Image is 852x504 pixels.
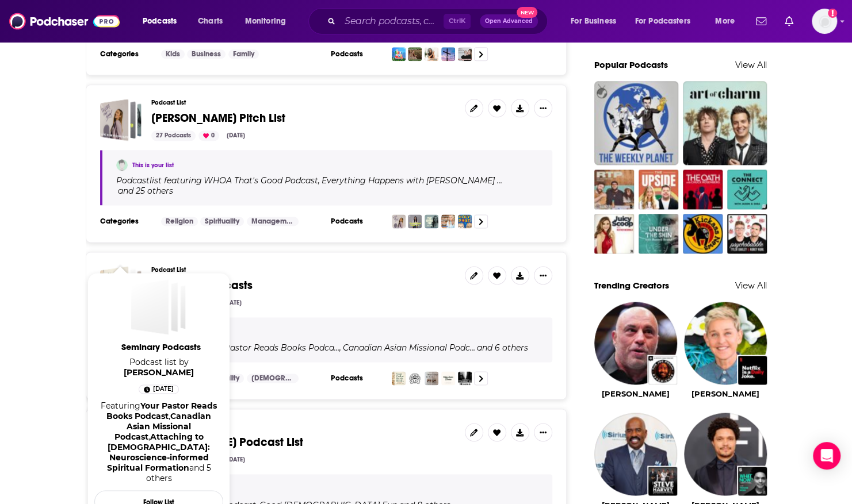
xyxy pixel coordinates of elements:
[247,217,299,226] a: Management
[204,343,339,352] h4: Your Pastor Reads Books Podca…
[161,49,185,59] a: Kids
[425,214,438,228] img: That Sounds Fun with Annie F. Downs
[727,214,767,253] img: Psychobabble with Tyler Oakley & Korey Kuhl
[458,371,472,385] img: Theology on Mission
[392,214,406,228] img: WHOA That's Good Podcast
[648,467,677,495] img: The Steve Harvey Morning Show
[683,170,723,209] a: The Oath with Chuck Rosenberg
[684,413,767,495] img: Trevor Noah
[151,99,456,106] h3: Podcast List
[202,176,318,185] a: WHOA That's Good Podcast
[331,49,383,59] h3: Podcasts
[143,13,177,29] span: Podcasts
[727,170,767,209] a: The Connect
[485,18,533,24] span: Open Advanced
[715,13,735,29] span: More
[425,47,438,61] img: The Bible2School Podcast with Meredith
[131,279,186,334] a: Seminary Podcasts
[320,176,502,185] a: Everything Happens with [PERSON_NAME] …
[319,8,559,34] div: Search podcasts, credits, & more...
[139,384,179,394] a: Jan 10th, 2025
[322,176,502,185] h4: Everything Happens with [PERSON_NAME] …
[635,13,690,29] span: For Podcasters
[116,159,128,171] img: Shelley Bacote
[594,413,677,495] img: Steve Harvey
[683,81,767,165] img: The Art of Charm
[477,343,528,353] p: and 6 others
[151,112,285,125] a: [PERSON_NAME] Pitch List
[563,12,631,30] button: open menu
[594,280,669,291] a: Trending Creators
[534,266,552,284] button: Show More Button
[340,12,444,30] input: Search podcasts, credits, & more...
[828,9,837,18] svg: Add a profile image
[812,9,837,34] span: Logged in as ShellB
[247,374,299,383] a: [DEMOGRAPHIC_DATA]
[684,302,767,384] img: Ellen DeGeneres
[118,186,173,196] p: and 25 others
[94,357,223,378] span: Podcast list by
[116,175,538,196] div: Podcast list featuring
[735,59,767,70] a: View All
[151,423,456,430] h3: Podcast List
[392,47,406,61] img: The Bible for Kids Podcast
[200,217,244,226] a: Spirituality
[639,170,678,209] a: THE UPSIDE with Callie and Jeff Dauler
[331,217,383,226] h3: Podcasts
[738,467,767,495] img: What Now? with Trevor Noah
[639,214,678,253] a: Under The Skin with Russell Brand
[534,99,552,117] button: Show More Button
[738,356,767,384] img: Netflix Is A Daily Joke
[100,217,152,226] h3: Categories
[204,176,318,185] h4: WHOA That's Good Podcast
[153,383,174,395] span: [DATE]
[237,12,301,30] button: open menu
[161,217,198,226] a: Religion
[628,12,707,30] button: open menu
[812,9,837,34] button: Show profile menu
[222,130,250,141] div: [DATE]
[594,81,678,165] img: The Weekly Planet
[169,411,170,421] span: ,
[594,59,668,70] a: Popular Podcasts
[222,455,250,465] div: [DATE]
[441,47,455,61] img: Bible Podcast for Kids and Teens
[602,389,670,398] a: Joe Rogan
[198,130,219,141] div: 0
[106,401,217,421] a: Your Pastor Reads Books Podcast
[594,170,634,209] img: Rooster Teeth Podcast
[100,99,142,141] a: Valorie Burton Pitch List
[408,371,422,385] img: Canadian Asian Missional Podcast
[318,175,320,186] span: ,
[187,49,226,59] a: Business
[707,12,749,30] button: open menu
[116,343,538,353] div: Podcast list featuring
[132,161,174,169] a: This is your list
[751,11,771,31] a: Show notifications dropdown
[97,341,226,352] span: Seminary Podcasts
[339,343,341,353] span: ,
[245,13,286,29] span: Monitoring
[9,10,120,32] img: Podchaser - Follow, Share and Rate Podcasts
[648,356,677,384] img: The Joe Rogan Experience
[441,214,455,228] img: Made For This with Jennie Allen
[219,298,246,308] div: [DATE]
[151,111,285,125] span: [PERSON_NAME] Pitch List
[441,371,455,385] img: Kingdom Roots
[107,432,211,473] a: Attaching to God: Neuroscience-informed Spiritual Formation
[458,47,472,61] img: Bibles, Babies, & Business - Christian Entrepreneur, Stay at Home Mom, Coaching Business, Making ...
[683,214,723,253] img: Kickass News
[691,389,759,398] a: Ellen DeGeneres
[480,14,538,28] button: Open AdvancedNew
